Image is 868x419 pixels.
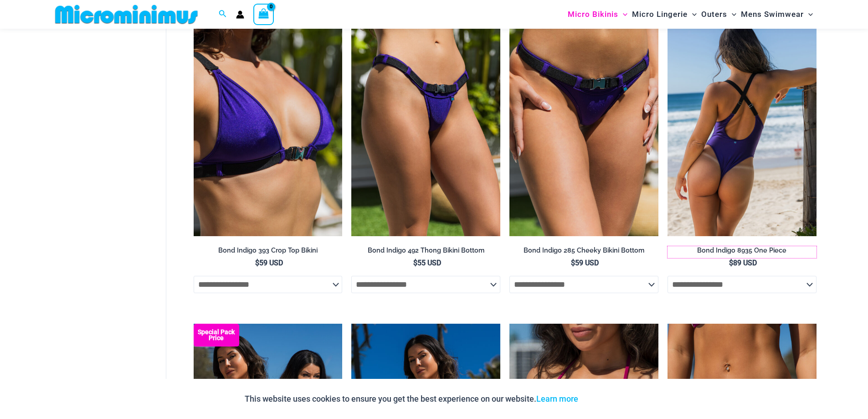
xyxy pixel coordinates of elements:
span: $ [255,259,259,267]
span: Menu Toggle [618,3,627,26]
img: Bond Indigo 393 Top 02 [194,13,343,236]
bdi: 89 USD [729,259,757,267]
span: $ [571,259,575,267]
p: This website uses cookies to ensure you get the best experience on our website. [245,392,578,406]
a: Bond Indigo 492 Thong Bikini Bottom [351,246,500,258]
b: Special Pack Price [194,329,239,341]
bdi: 59 USD [255,259,283,267]
a: Micro BikinisMenu ToggleMenu Toggle [565,3,630,26]
h2: Bond Indigo 393 Crop Top Bikini [194,246,343,255]
img: Bond Indigo 8935 One Piece 10 [668,13,817,236]
span: $ [729,259,733,267]
a: Bond Indigo 285 Cheeky Bikini Bottom [509,246,658,258]
a: Search icon link [219,9,227,20]
span: Micro Lingerie [632,3,688,26]
img: MM SHOP LOGO FLAT [51,4,201,25]
span: $ [413,259,417,267]
img: Bond Indigo 285 Cheeky Bikini 01 [509,13,658,236]
button: Accept [585,388,624,410]
h2: Bond Indigo 285 Cheeky Bikini Bottom [509,246,658,255]
a: Bond Indigo 285 Cheeky Bikini 01Bond Indigo 285 Cheeky Bikini 02Bond Indigo 285 Cheeky Bikini 02 [509,13,658,236]
a: Bond Indigo 8935 One Piece [668,246,817,258]
bdi: 59 USD [571,259,599,267]
a: OutersMenu ToggleMenu Toggle [699,3,739,26]
h2: Bond Indigo 492 Thong Bikini Bottom [351,246,500,255]
a: Bond Indigo 492 Thong Bikini 02Bond Indigo 492 Thong Bikini 03Bond Indigo 492 Thong Bikini 03 [351,13,500,236]
a: Learn more [536,394,578,403]
span: Menu Toggle [727,3,736,26]
a: Bond Indigo 393 Top 02Bond Indigo 393 Top 03Bond Indigo 393 Top 03 [194,13,343,236]
nav: Site Navigation [564,1,817,27]
span: Outers [701,3,727,26]
h2: Bond Indigo 8935 One Piece [668,246,817,255]
bdi: 55 USD [413,259,441,267]
span: Micro Bikinis [568,3,618,26]
span: Menu Toggle [804,3,813,26]
span: Menu Toggle [688,3,697,26]
img: Bond Indigo 492 Thong Bikini 02 [351,13,500,236]
a: View Shopping Cart, empty [253,4,274,25]
a: Micro LingerieMenu ToggleMenu Toggle [630,3,699,26]
span: Mens Swimwear [741,3,804,26]
a: Bond Indigo 8935 One Piece 09Bond Indigo 8935 One Piece 10Bond Indigo 8935 One Piece 10 [668,13,817,236]
a: Account icon link [236,10,244,19]
a: Bond Indigo 393 Crop Top Bikini [194,246,343,258]
a: Mens SwimwearMenu ToggleMenu Toggle [739,3,815,26]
